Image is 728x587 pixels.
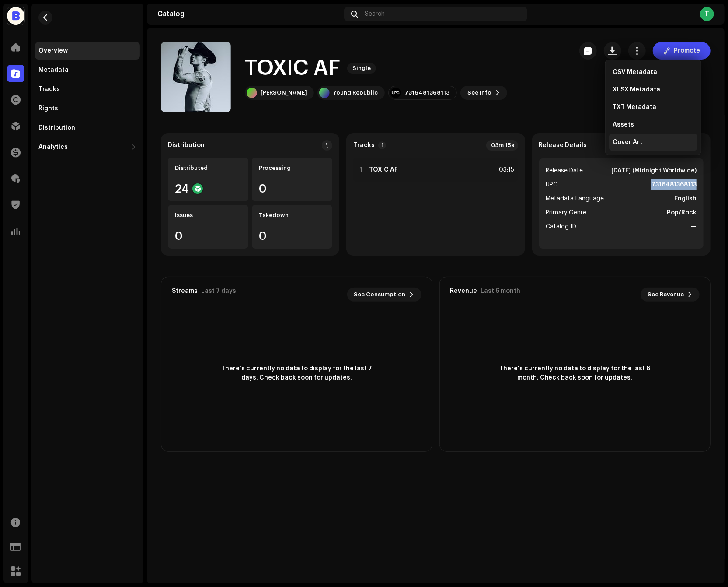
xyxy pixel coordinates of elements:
[700,7,714,21] div: T
[38,144,68,151] div: Analytics
[613,121,634,128] span: Assets
[175,165,241,172] div: Distributed
[168,142,205,149] div: Distribution
[259,165,325,172] div: Processing
[467,84,491,102] span: See Info
[653,42,711,60] button: Promote
[496,364,654,383] span: There's currently no data to display for the last 6 month. Check back soon for updates.
[259,212,325,219] div: Takedown
[175,212,241,219] div: Issues
[691,221,697,232] strong: —
[641,288,700,302] button: See Revenue
[38,67,69,74] div: Metadata
[333,89,378,96] div: Young Republic
[35,42,140,60] re-m-nav-item: Overview
[35,100,140,117] re-m-nav-item: Rights
[481,288,521,295] div: Last 6 month
[404,89,449,96] div: 7316481368113
[648,286,684,303] span: See Revenue
[172,288,198,295] div: Streams
[546,165,583,176] span: Release Date
[613,139,642,146] span: Cover Art
[261,89,307,96] div: [PERSON_NAME]
[450,288,477,295] div: Revenue
[613,86,660,93] span: XLSX Metadata
[613,104,656,111] span: TXT Metadata
[611,165,697,176] strong: [DATE] (Midnight Worldwide)
[218,364,375,383] span: There's currently no data to display for the last 7 days. Check back soon for updates.
[7,7,24,25] img: 87673747-9ce7-436b-aed6-70e10163a7f0
[347,288,421,302] button: See Consumption
[674,42,700,60] span: Promote
[35,61,140,79] re-m-nav-item: Metadata
[354,286,406,303] span: See Consumption
[378,141,386,149] p-badge: 1
[495,165,515,175] div: 03:15
[460,86,507,100] button: See Info
[35,81,140,98] re-m-nav-item: Tracks
[35,119,140,137] re-m-nav-item: Distribution
[38,105,58,112] div: Rights
[674,193,697,204] strong: English
[546,221,577,232] span: Catalog ID
[546,207,587,218] span: Primary Genre
[347,63,376,74] span: Single
[157,11,341,18] div: Catalog
[613,69,657,76] span: CSV Metadata
[486,140,518,151] div: 03m 15s
[35,138,140,156] re-m-nav-dropdown: Analytics
[667,207,697,218] strong: Pop/Rock
[546,179,558,190] span: UPC
[651,179,697,190] strong: 7316481368113
[38,124,75,131] div: Distribution
[539,142,587,149] strong: Release Details
[353,142,375,149] strong: Tracks
[201,288,236,295] div: Last 7 days
[369,166,398,173] strong: TOXIC AF
[38,47,68,54] div: Overview
[365,11,385,18] span: Search
[38,86,60,93] div: Tracks
[245,54,340,82] h1: TOXIC AF
[546,193,604,204] span: Metadata Language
